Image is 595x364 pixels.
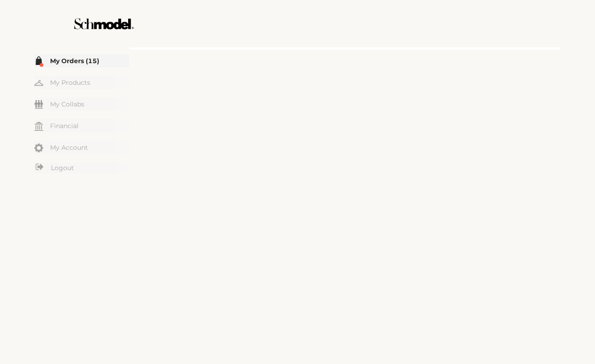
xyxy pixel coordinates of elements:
img: my-friends.svg [34,100,43,109]
a: My Collabs [34,97,129,111]
img: my-order.svg [34,56,43,65]
a: My Account [34,141,129,154]
a: Financial [34,119,129,132]
a: My Products [34,76,129,89]
img: my-hanger.svg [34,78,43,88]
img: my-account.svg [34,143,43,152]
a: My Orders (15) [34,54,129,67]
a: Logout [34,162,129,174]
img: my-financial.svg [34,122,43,131]
div: Menu [34,54,129,175]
